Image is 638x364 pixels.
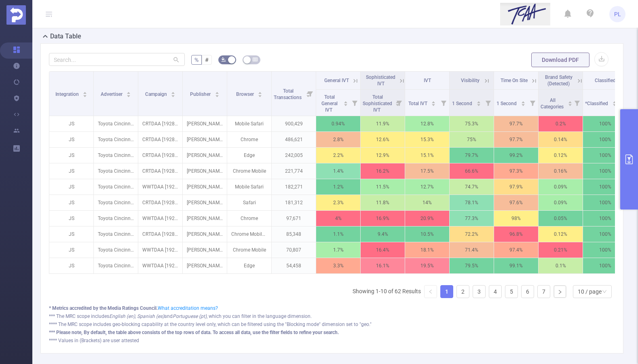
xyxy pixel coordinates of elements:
[173,313,207,319] i: Portuguese (pt)
[109,313,164,319] i: English (en), Spanish (es)
[94,211,138,226] p: Toyota Cincinnati [4291]
[94,195,138,210] p: Toyota Cincinnati [4291]
[49,132,93,147] p: JS
[494,242,538,258] p: 97.4%
[272,132,316,147] p: 486,621
[205,57,209,63] span: #
[539,226,583,242] p: 0.12%
[363,94,392,113] span: Total Sophisticated IVT
[405,132,449,147] p: 15.3%
[571,90,583,116] i: Filter menu
[405,242,449,258] p: 18.1%
[274,88,303,100] span: Total Transactions
[539,242,583,258] p: 0.21%
[583,163,627,179] p: 100%
[537,285,550,298] li: 7
[521,103,525,105] i: icon: caret-down
[539,195,583,210] p: 0.09%
[473,285,486,298] li: 3
[183,226,227,242] p: [PERSON_NAME] Blue Book [8532]
[194,57,199,63] span: %
[494,195,538,210] p: 97.6%
[505,285,518,298] li: 5
[602,289,607,295] i: icon: down
[49,329,615,336] div: *** Please note, By default, the table above consists of the top rows of data. To access all data...
[361,148,405,163] p: 12.9%
[49,242,93,258] p: JS
[456,285,469,298] li: 2
[190,91,212,97] span: Publisher
[94,132,138,147] p: Toyota Cincinnati [4291]
[227,195,271,210] p: Safari
[583,116,627,131] p: 100%
[272,211,316,226] p: 97,671
[83,91,87,93] i: icon: caret-up
[494,226,538,242] p: 96.8%
[343,100,348,105] div: Sort
[138,132,182,147] p: CRTDAA [192860]
[49,53,185,66] input: Search...
[215,91,220,95] div: Sort
[545,74,573,87] span: Brand Safety (Detected)
[366,74,395,87] span: Sophisticated IVT
[405,195,449,210] p: 14%
[361,258,405,273] p: 16.1%
[49,321,615,328] div: **** The MRC scope includes geo-blocking capability at the country level only, which can be filte...
[539,116,583,131] p: 0.2%
[405,163,449,179] p: 17.5%
[452,101,473,106] span: 1 Second
[461,78,480,83] span: Visibility
[49,226,93,242] p: JS
[494,132,538,147] p: 97.7%
[94,226,138,242] p: Toyota Cincinnati [4291]
[553,285,566,298] li: Next Page
[227,242,271,258] p: Chrome Mobile
[441,286,453,298] a: 1
[316,211,360,226] p: 4%
[583,195,627,210] p: 100%
[424,285,437,298] li: Previous Page
[595,78,616,83] span: Classified
[450,226,494,242] p: 72.2%
[316,116,360,131] p: 0.94%
[6,5,26,25] img: Protected Media
[215,94,219,96] i: icon: caret-down
[55,91,80,97] span: Integration
[450,242,494,258] p: 71.4%
[49,179,93,195] p: JS
[316,195,360,210] p: 2.3%
[49,337,615,344] div: **** Values in (Brackets) are user attested
[50,32,81,41] h2: Data Table
[612,100,617,102] i: icon: caret-up
[405,211,449,226] p: 20.9%
[505,286,518,298] a: 5
[272,226,316,242] p: 85,348
[612,100,617,105] div: Sort
[494,258,538,273] p: 99.1%
[183,148,227,163] p: [PERSON_NAME] Blue Book [8532]
[450,258,494,273] p: 79.5%
[316,148,360,163] p: 2.2%
[227,116,271,131] p: Mobile Safari
[272,258,316,273] p: 54,458
[424,78,431,83] span: IVT
[138,195,182,210] p: CRTDAA [192860]
[393,90,405,116] i: Filter menu
[539,148,583,163] p: 0.12%
[361,116,405,131] p: 11.9%
[183,242,227,258] p: [PERSON_NAME] Blue Book [8532]
[49,211,93,226] p: JS
[494,116,538,131] p: 97.7%
[539,179,583,195] p: 0.09%
[482,90,494,116] i: Filter menu
[183,163,227,179] p: [PERSON_NAME] Blue Book [8532]
[272,179,316,195] p: 182,271
[258,94,262,96] i: icon: caret-down
[253,57,258,62] i: icon: table
[568,103,572,105] i: icon: caret-down
[316,226,360,242] p: 1.1%
[558,290,562,294] i: icon: right
[431,103,436,105] i: icon: caret-down
[521,285,534,298] li: 6
[138,116,182,131] p: CRTDAA [192860]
